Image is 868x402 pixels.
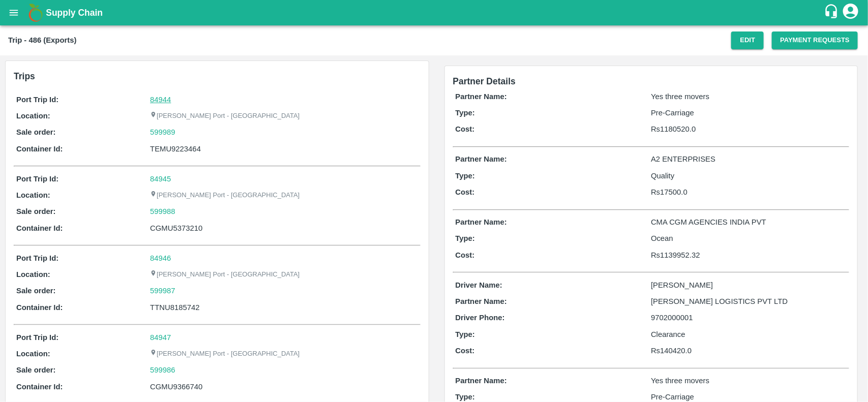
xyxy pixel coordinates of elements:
[16,254,58,262] b: Port Trip Id:
[14,71,35,81] b: Trips
[150,96,171,104] a: 84944
[731,32,764,49] button: Edit
[456,92,507,101] b: Partner Name:
[453,76,516,86] span: Partner Details
[651,187,847,198] p: Rs 17500.0
[456,330,475,338] b: Type:
[456,109,475,117] b: Type:
[651,107,847,118] p: Pre-Carriage
[651,375,847,386] p: Yes three movers
[150,127,175,138] a: 599989
[16,175,58,183] b: Port Trip Id:
[651,280,847,291] p: [PERSON_NAME]
[150,381,417,392] div: CGMU9366740
[150,223,417,234] div: CGMU5373210
[16,303,63,312] b: Container Id:
[150,333,171,342] a: 84947
[16,96,58,104] b: Port Trip Id:
[456,314,505,322] b: Driver Phone:
[150,364,175,376] a: 599986
[150,143,417,154] div: TEMU9223464
[16,333,58,342] b: Port Trip Id:
[16,287,56,295] b: Sale order:
[2,1,25,24] button: open drawer
[16,383,63,391] b: Container Id:
[651,233,847,244] p: Ocean
[842,2,860,23] div: account of current user
[651,170,847,181] p: Quality
[651,91,847,102] p: Yes three movers
[456,188,475,196] b: Cost:
[150,285,175,296] a: 599987
[456,218,507,226] b: Partner Name:
[456,393,475,401] b: Type:
[456,377,507,385] b: Partner Name:
[16,128,56,136] b: Sale order:
[150,175,171,183] a: 84945
[150,270,300,280] p: [PERSON_NAME] Port - [GEOGRAPHIC_DATA]
[16,350,50,358] b: Location:
[150,206,175,217] a: 599988
[456,297,507,305] b: Partner Name:
[456,251,475,259] b: Cost:
[16,366,56,374] b: Sale order:
[456,125,475,133] b: Cost:
[16,207,56,215] b: Sale order:
[16,191,50,199] b: Location:
[16,224,63,232] b: Container Id:
[456,155,507,163] b: Partner Name:
[150,302,417,313] div: TTNU8185742
[46,6,824,20] a: Supply Chain
[150,191,300,200] p: [PERSON_NAME] Port - [GEOGRAPHIC_DATA]
[456,281,502,289] b: Driver Name:
[651,153,847,165] p: A2 ENTERPRISES
[25,3,46,23] img: logo
[772,32,858,49] button: Payment Requests
[150,111,300,121] p: [PERSON_NAME] Port - [GEOGRAPHIC_DATA]
[651,217,847,228] p: CMA CGM AGENCIES INDIA PVT
[456,172,475,180] b: Type:
[651,312,847,323] p: 9702000001
[150,349,300,359] p: [PERSON_NAME] Port - [GEOGRAPHIC_DATA]
[651,123,847,135] p: Rs 1180520.0
[651,345,847,356] p: Rs 140420.0
[16,145,63,153] b: Container Id:
[456,234,475,242] b: Type:
[651,296,847,307] p: [PERSON_NAME] LOGISTICS PVT LTD
[651,250,847,261] p: Rs 1139952.32
[16,270,50,279] b: Location:
[46,8,103,18] b: Supply Chain
[824,4,842,22] div: customer-support
[456,347,475,355] b: Cost:
[150,254,171,262] a: 84946
[16,112,50,120] b: Location:
[651,329,847,340] p: Clearance
[8,36,76,44] b: Trip - 486 (Exports)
